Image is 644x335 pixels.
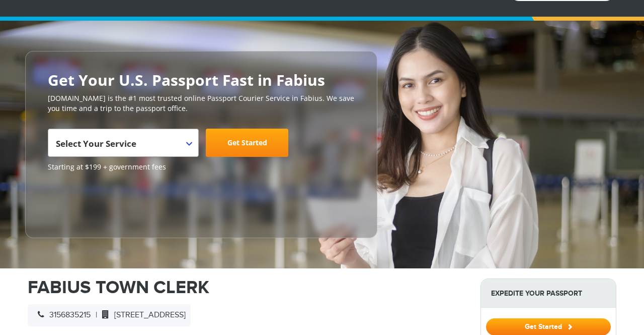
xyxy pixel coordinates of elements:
[97,310,186,320] span: [STREET_ADDRESS]
[481,279,616,308] strong: Expedite Your Passport
[48,72,355,88] h2: Get Your U.S. Passport Fast in Fabius
[28,278,465,297] h1: FABIUS TOWN CLERK
[48,93,355,114] p: [DOMAIN_NAME] is the #1 most trusted online Passport Courier Service in Fabius. We save you time ...
[33,310,91,320] span: 3156835215
[48,162,355,172] span: Starting at $199 + government fees
[48,177,123,228] iframe: Customer reviews powered by Trustpilot
[486,322,611,330] a: Get Started
[48,129,199,157] span: Select Your Service
[206,129,288,157] a: Get Started
[56,133,188,161] span: Select Your Service
[28,304,191,326] div: |
[56,138,136,149] span: Select Your Service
